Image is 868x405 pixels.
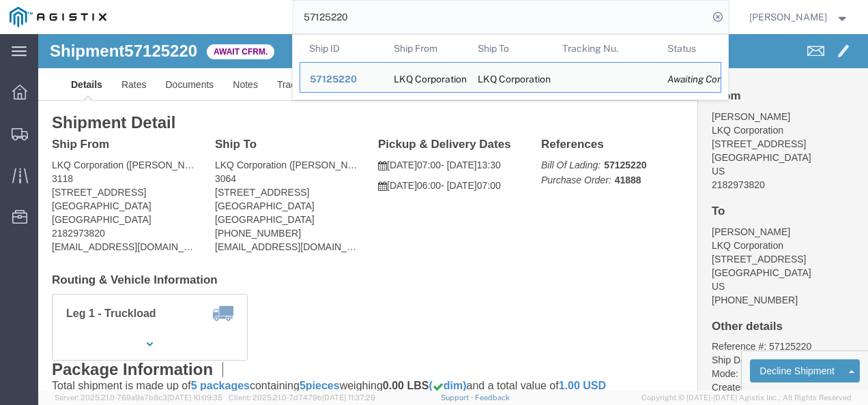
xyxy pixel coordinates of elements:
[322,393,375,402] span: [DATE] 11:37:29
[310,72,375,87] div: 57125220
[393,63,459,92] div: LKQ Corporation
[441,393,475,402] a: Support
[300,35,384,62] th: Ship ID
[310,74,357,85] span: 57125220
[300,35,728,100] table: Search Results
[10,7,106,27] img: logo
[468,35,553,62] th: Ship To
[167,393,222,402] span: [DATE] 10:09:35
[38,34,868,391] iframe: FS Legacy Container
[293,1,708,33] input: Search for shipment number, reference number
[384,35,468,62] th: Ship From
[658,35,721,62] th: Status
[55,393,222,402] span: Server: 2025.21.0-769a9a7b8c3
[552,35,658,62] th: Tracking Nu.
[229,393,375,402] span: Client: 2025.21.0-7d7479b
[475,393,510,402] a: Feedback
[749,9,850,25] button: [PERSON_NAME]
[749,10,827,25] span: Nathan Seeley
[667,72,711,87] div: Awaiting Confirmation
[641,392,852,404] span: Copyright © [DATE]-[DATE] Agistix Inc., All Rights Reserved
[478,63,543,92] div: LKQ Corporation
